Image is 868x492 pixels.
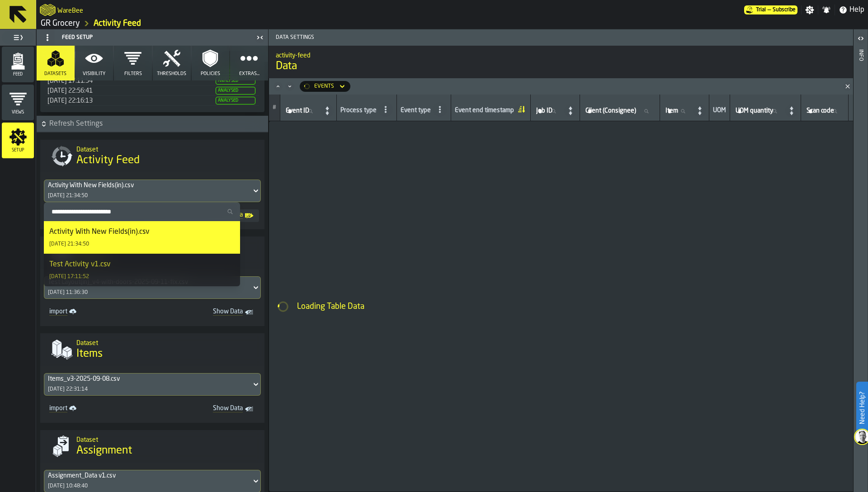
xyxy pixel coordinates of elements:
a: link-to-/wh/i/e451d98b-95f6-4604-91ff-c80219f9c36d/import/items/ [46,403,149,416]
span: label [286,107,309,114]
h2: Sub Title [76,338,257,347]
span: label [585,107,636,114]
li: menu Feed [2,47,34,83]
span: Setup [2,148,34,153]
h2: Sub Title [76,144,257,153]
a: logo-header [40,2,56,18]
div: DropdownMenuValue-b355fff9-b0bc-47e5-aee4-4f841a99bf4c [48,375,248,383]
span: Data [276,59,846,74]
span: label [536,107,552,114]
ul: dropdown-menu [44,202,240,286]
div: title-Activity Feed [40,140,264,172]
label: button-toggle-Settings [802,5,818,14]
div: Event type [401,107,431,116]
input: label [584,105,656,117]
span: Show Data [160,308,243,317]
div: Process type [340,107,377,116]
span: Views [2,110,34,115]
button: Minimize [284,82,295,91]
span: Analysed [216,87,255,95]
button: button- [37,116,268,132]
div: DropdownMenuValue-82bfa990-7931-4798-b9f0-25e663793a77[DATE] 21:34:50 [44,180,261,202]
div: Activity With New Fields(in).csv [49,227,149,237]
div: DropdownMenuValue-f741b9b1-12c8-45b1-a88e-0069efb95f0c [48,472,248,479]
h2: Sub Title [76,435,257,444]
li: dropdown-item [44,254,240,286]
a: link-to-/wh/i/e451d98b-95f6-4604-91ff-c80219f9c36d/feed/3236b697-6562-4c83-a025-c8a911a4c1a3 [94,19,141,28]
label: button-toggle-Close me [254,32,266,43]
span: Datasets [44,71,66,77]
input: label [805,105,844,117]
span: Analysed [216,77,255,85]
button: Maximize [273,82,283,91]
span: Assignment [76,444,132,458]
span: Trial [756,7,766,13]
input: label [734,105,784,117]
div: title-Assignment [40,430,264,463]
label: button-toggle-Notifications [818,5,835,14]
div: DropdownMenuValue-0b109a70-89a3-4613-84b6-ba8aef83ff43[DATE] 11:36:30 [44,276,261,299]
h2: Sub Title [276,50,846,59]
span: Items [76,347,103,361]
div: [DATE] 10:48:40 [48,483,88,489]
span: Extras... [239,71,259,77]
div: DropdownMenuValue-activity-feed [314,83,334,90]
div: Info [858,47,864,490]
label: button-toggle-Help [835,5,868,15]
span: Visibility [83,71,105,77]
li: dropdown-item [44,221,240,254]
div: [DATE] 21:34:50 [48,193,88,199]
div: UOM [713,107,726,116]
header: Info [854,29,868,492]
div: [DATE] 22:31:14 [48,386,88,393]
a: link-to-/wh/i/e451d98b-95f6-4604-91ff-c80219f9c36d/import/layout/ [46,306,149,319]
input: label [534,105,563,117]
div: Event end timestamp [455,107,514,116]
span: label [665,107,678,114]
span: Show Data [160,405,243,414]
input: label [284,105,320,117]
label: Need Help? [857,383,867,433]
span: Filters [124,71,142,77]
div: title-Items [40,333,264,366]
span: Analysed [216,97,255,104]
span: label [807,107,834,114]
label: button-toggle-Toggle Full Menu [2,31,34,44]
span: [DATE] 22:16:13 [47,98,93,104]
div: Test Activity v1.csv [49,259,110,270]
div: DropdownMenuValue-82bfa990-7931-4798-b9f0-25e663793a77 [48,182,248,189]
div: DropdownMenuValue-b355fff9-b0bc-47e5-aee4-4f841a99bf4c[DATE] 22:31:14 [44,373,261,396]
div: title-Layout [40,237,264,269]
label: button-toggle-Open [854,31,867,47]
span: Thresholds [157,71,186,77]
span: Data Settings [272,34,853,41]
span: Policies [201,71,220,77]
span: [DATE] 22:56:41 [47,88,93,94]
span: — [768,7,771,13]
li: menu Views [2,85,34,121]
a: toggle-dataset-table-Show Data [156,403,259,416]
nav: Breadcrumb [40,18,452,29]
span: [DATE] 17:11:54 [47,78,93,84]
a: link-to-/wh/i/e451d98b-95f6-4604-91ff-c80219f9c36d/pricing/ [744,5,797,14]
span: Activity Feed [76,153,140,168]
span: Help [849,5,864,15]
input: label [664,105,693,117]
div: [DATE] 11:36:30 [48,289,88,296]
button: Close [842,82,853,91]
span: Feed [2,72,34,77]
span: label [736,107,773,114]
div: [DATE] 17:11:52 [49,274,89,280]
li: menu Setup [2,123,34,159]
span: Refresh Settings [49,118,266,129]
div: title-Data [269,46,853,78]
a: toggle-dataset-table-Show Data [156,306,259,319]
div: [DATE] 21:34:50 [49,241,89,247]
div: Feed Setup [38,30,254,45]
a: link-to-/wh/i/e451d98b-95f6-4604-91ff-c80219f9c36d [41,19,80,28]
span: # [273,104,276,111]
h2: Sub Title [57,5,83,14]
div: DropdownMenuValue-activity-feed [300,81,350,92]
span: Subscribe [773,7,796,13]
div: Menu Subscription [744,5,797,14]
